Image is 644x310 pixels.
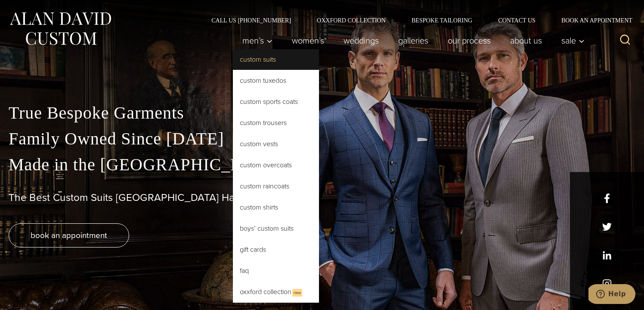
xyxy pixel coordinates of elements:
[334,32,389,49] a: weddings
[233,239,319,260] a: Gift Cards
[399,17,485,23] a: Bespoke Tailoring
[233,91,319,112] a: Custom Sports Coats
[233,176,319,197] a: Custom Raincoats
[438,32,501,49] a: Our Process
[501,32,552,49] a: About Us
[233,113,319,133] a: Custom Trousers
[198,17,635,23] nav: Secondary Navigation
[233,32,589,49] nav: Primary Navigation
[548,17,635,23] a: Book an Appointment
[588,284,635,306] iframe: Opens a widget where you can chat to one of our agents
[9,100,635,178] p: True Bespoke Garments Family Owned Since [DATE] Made in the [GEOGRAPHIC_DATA]
[9,9,112,48] img: Alan David Custom
[9,223,129,247] a: book an appointment
[282,32,334,49] a: Women’s
[615,30,635,51] button: View Search Form
[233,70,319,91] a: Custom Tuxedos
[389,32,438,49] a: Galleries
[233,260,319,281] a: FAQ
[292,289,302,297] span: New
[552,32,589,49] button: Sale sub menu toggle
[31,229,107,241] span: book an appointment
[233,218,319,239] a: Boys’ Custom Suits
[304,17,399,23] a: Oxxford Collection
[233,282,319,303] a: Oxxford CollectionNew
[233,49,319,70] a: Custom Suits
[233,155,319,175] a: Custom Overcoats
[9,191,635,204] h1: The Best Custom Suits [GEOGRAPHIC_DATA] Has to Offer
[198,17,304,23] a: Call Us [PHONE_NUMBER]
[233,197,319,218] a: Custom Shirts
[233,134,319,154] a: Custom Vests
[485,17,548,23] a: Contact Us
[233,32,282,49] button: Men’s sub menu toggle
